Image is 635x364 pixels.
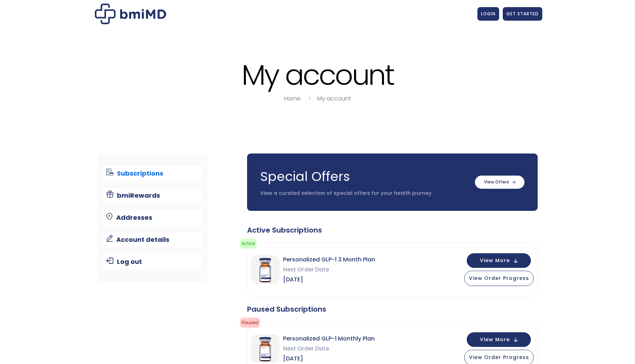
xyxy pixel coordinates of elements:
span: View Order Progress [469,354,529,361]
span: Next Order Date [283,265,375,275]
span: GET STARTED [506,11,539,17]
h1: My account [93,60,542,90]
nav: Account pages [97,154,208,282]
span: View More [480,337,510,342]
button: View More [467,332,531,347]
span: View Order Progress [469,275,529,282]
i: breadcrumbs separator [306,94,313,103]
a: Account details [103,232,202,247]
span: Active [240,239,257,249]
span: [DATE] [283,354,375,364]
div: Active Subscriptions [247,225,538,235]
a: LOGIN [477,7,499,21]
span: Personalized GLP-1 Monthly Plan [283,334,375,344]
span: Paused [240,318,260,328]
h3: Special Offers [260,168,468,186]
span: Next Order Date [283,344,375,354]
a: Subscriptions [103,166,202,181]
a: My account [317,94,351,103]
a: bmiRewards [103,188,202,203]
a: Log out [103,254,202,269]
span: Personalized GLP-1 3 Month Plan [283,255,375,265]
a: Addresses [103,210,202,225]
a: Home [284,94,301,103]
img: My account [95,4,166,24]
button: View Order Progress [464,271,534,286]
div: Paused Subscriptions [247,304,538,314]
p: View a curated selection of special offers for your health journey. [260,190,468,197]
span: LOGIN [481,11,496,17]
span: View More [480,258,510,263]
a: GET STARTED [503,7,542,21]
button: View More [467,253,531,268]
span: [DATE] [283,275,375,285]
